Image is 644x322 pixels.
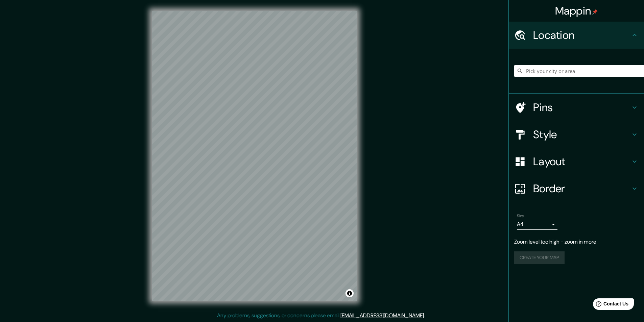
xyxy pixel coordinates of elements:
p: Zoom level too high - zoom in more [514,238,639,246]
div: . [426,312,427,320]
a: [EMAIL_ADDRESS][DOMAIN_NAME] [340,312,424,319]
div: Style [509,121,644,148]
div: Layout [509,148,644,175]
h4: Location [533,28,630,42]
h4: Mappin [555,4,598,18]
div: Border [509,175,644,202]
div: Location [509,22,644,49]
button: Toggle attribution [345,289,354,297]
h4: Style [533,128,630,141]
h4: Pins [533,101,630,114]
label: Size [517,213,524,219]
iframe: Help widget launcher [584,296,637,315]
div: Pins [509,94,644,121]
p: Any problems, suggestions, or concerns please email . [217,312,425,320]
h4: Layout [533,155,630,168]
div: . [425,312,426,320]
canvas: Map [152,11,357,301]
input: Pick your city or area [514,65,644,77]
div: A4 [517,219,557,230]
h4: Border [533,182,630,195]
img: pin-icon.png [592,9,598,15]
